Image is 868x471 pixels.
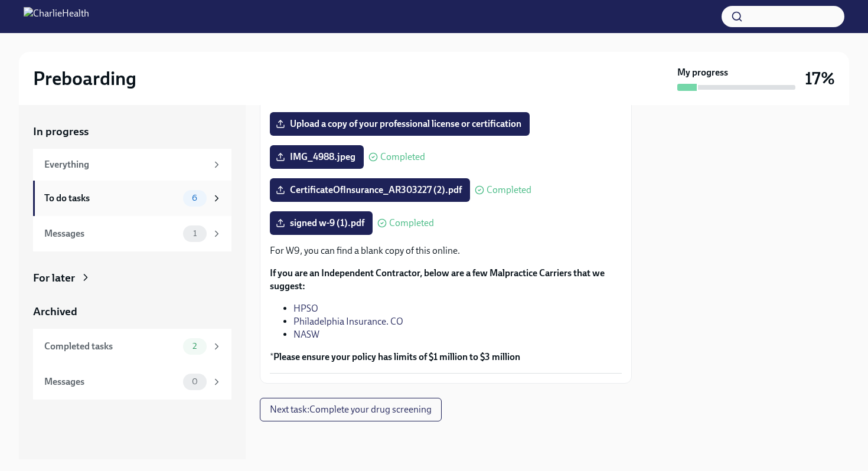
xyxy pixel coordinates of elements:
[293,329,319,340] a: NASW
[293,303,318,314] a: HPSO
[293,316,403,327] a: Philadelphia Insurance. CO
[44,227,178,240] div: Messages
[270,267,605,292] strong: If you are an Independent Contractor, below are a few Malpractice Carriers that we suggest:
[270,145,364,169] label: IMG_4988.jpeg
[278,217,364,229] span: signed w-9 (1).pdf
[33,181,231,216] a: To do tasks6
[186,229,204,238] span: 1
[33,149,231,181] a: Everything
[33,216,231,251] a: Messages1
[44,340,178,353] div: Completed tasks
[677,66,728,79] strong: My progress
[185,377,205,386] span: 0
[278,118,521,130] span: Upload a copy of your professional license or certification
[278,184,462,196] span: CertificateOfInsurance_AR303227 (2).pdf
[270,112,530,136] label: Upload a copy of your professional license or certification
[24,7,89,26] img: CharlieHealth
[185,342,204,351] span: 2
[270,404,432,416] span: Next task : Complete your drug screening
[270,244,622,257] p: For W9, you can find a blank copy of this online.
[487,185,531,195] span: Completed
[33,270,75,286] div: For later
[380,152,425,162] span: Completed
[270,211,373,235] label: signed w-9 (1).pdf
[260,398,442,421] button: Next task:Complete your drug screening
[185,194,204,202] span: 6
[33,124,231,139] a: In progress
[44,192,178,205] div: To do tasks
[44,158,207,171] div: Everything
[273,351,520,362] strong: Please ensure your policy has limits of $1 million to $3 million
[33,67,136,90] h2: Preboarding
[33,329,231,364] a: Completed tasks2
[44,375,178,388] div: Messages
[389,218,434,228] span: Completed
[805,68,835,89] h3: 17%
[33,270,231,286] a: For later
[278,151,355,163] span: IMG_4988.jpeg
[270,178,470,202] label: CertificateOfInsurance_AR303227 (2).pdf
[33,304,231,319] a: Archived
[33,364,231,400] a: Messages0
